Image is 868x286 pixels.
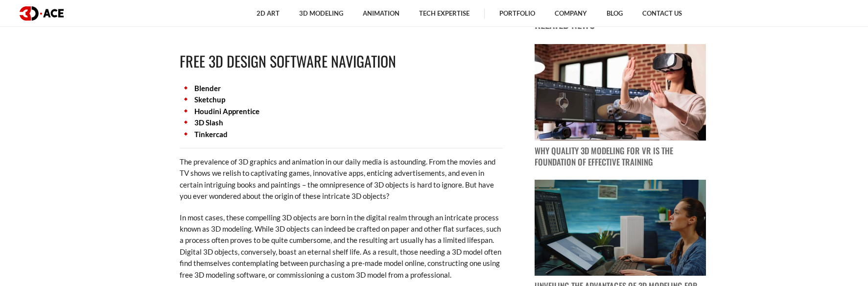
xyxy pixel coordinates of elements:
[194,95,225,104] a: Sketchup
[180,50,503,73] h2: Free 3D Design Software Navigation
[194,118,223,127] a: 3D Slash
[180,156,503,202] p: The prevalence of 3D graphics and animation in our daily media is astounding. From the movies and...
[194,130,228,139] a: Tinkercad
[180,212,503,281] p: In most cases, these compelling 3D objects are born in the digital realm through an intricate pro...
[194,107,259,116] a: Houdini Apprentice
[535,145,706,168] p: Why Quality 3D Modeling for VR Is the Foundation of Effective Training
[535,44,706,168] a: blog post image Why Quality 3D Modeling for VR Is the Foundation of Effective Training
[535,180,706,276] img: blog post image
[20,6,64,21] img: logo dark
[194,84,221,93] a: Blender
[535,44,706,141] img: blog post image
